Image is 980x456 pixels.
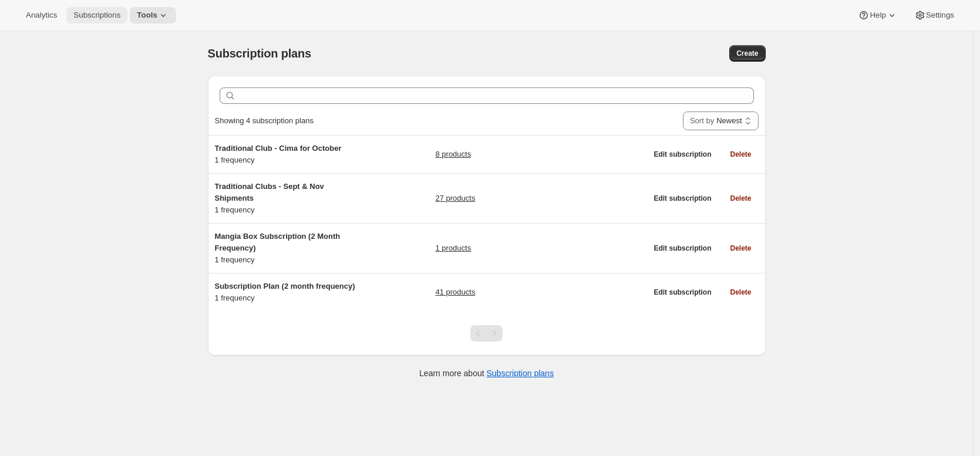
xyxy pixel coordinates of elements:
[851,7,904,23] button: Help
[654,244,711,253] span: Edit subscription
[646,240,718,256] button: Edit subscription
[435,148,471,160] a: 8 products
[215,282,355,291] span: Subscription Plan (2 month frequency)
[26,11,57,20] span: Analytics
[215,143,362,166] div: 1 frequency
[215,232,341,252] span: Mangia Box Subscription (2 Month Frequency)
[870,11,885,20] span: Help
[73,11,120,20] span: Subscriptions
[907,7,961,23] button: Settings
[487,369,554,378] a: Subscription plans
[654,288,711,297] span: Edit subscription
[723,284,758,300] button: Delete
[926,11,954,20] span: Settings
[435,192,475,204] a: 27 products
[729,45,765,62] button: Create
[730,244,751,253] span: Delete
[215,231,362,266] div: 1 frequency
[215,144,342,153] span: Traditional Club - Cima for October
[723,190,758,207] button: Delete
[723,240,758,256] button: Delete
[730,150,751,159] span: Delete
[208,47,311,60] span: Subscription plans
[730,194,751,203] span: Delete
[435,242,471,254] a: 1 products
[646,146,718,163] button: Edit subscription
[654,150,711,159] span: Edit subscription
[419,367,554,379] p: Learn more about
[723,146,758,163] button: Delete
[730,288,751,297] span: Delete
[215,281,362,304] div: 1 frequency
[215,181,362,216] div: 1 frequency
[19,7,64,23] button: Analytics
[215,116,314,125] span: Showing 4 subscription plans
[654,194,711,203] span: Edit subscription
[435,286,475,298] a: 41 products
[646,190,718,207] button: Edit subscription
[130,7,176,23] button: Tools
[215,182,324,202] span: Traditional Clubs - Sept & Nov Shipments
[66,7,127,23] button: Subscriptions
[736,49,758,58] span: Create
[470,325,503,342] nav: Pagination
[646,284,718,300] button: Edit subscription
[137,11,157,20] span: Tools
